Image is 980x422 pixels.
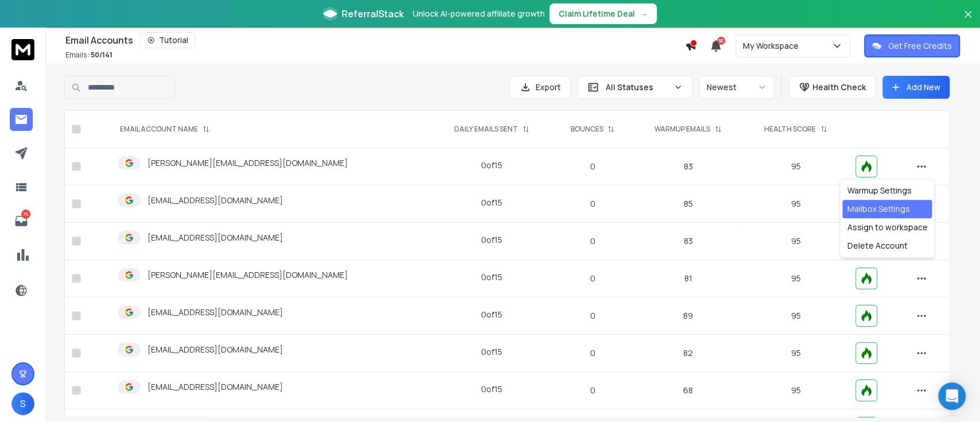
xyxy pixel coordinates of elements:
p: My Workspace [743,40,803,52]
p: 0 [559,198,626,210]
p: 75 [21,210,30,219]
div: 0 of 15 [481,384,502,395]
div: Open Intercom Messenger [938,382,966,410]
span: ReferralStack [342,7,404,21]
button: Newest [699,76,774,99]
div: 0 of 15 [481,160,502,171]
td: 95 [743,223,848,260]
p: Health Check [812,82,866,93]
div: EMAIL ACCOUNT NAME [120,125,210,134]
p: 0 [559,347,626,359]
p: All Statuses [606,82,669,93]
div: Assign to workspace [842,218,932,237]
p: 0 [559,235,626,247]
p: Get Free Credits [888,40,952,52]
p: DAILY EMAILS SENT [454,125,518,134]
p: 0 [559,310,626,322]
button: Export [510,76,571,99]
td: 95 [743,185,848,223]
td: 68 [633,372,743,409]
p: HEALTH SCORE [764,125,816,134]
td: 89 [633,297,743,335]
div: Mailbox Settings [842,200,932,218]
span: 50 [717,37,725,45]
p: [PERSON_NAME][EMAIL_ADDRESS][DOMAIN_NAME] [148,269,348,281]
td: 95 [743,335,848,372]
span: 50 / 141 [91,50,113,60]
p: [EMAIL_ADDRESS][DOMAIN_NAME] [148,381,283,393]
p: Unlock AI-powered affiliate growth [413,8,545,20]
p: [EMAIL_ADDRESS][DOMAIN_NAME] [148,232,283,243]
p: WARMUP EMAILS [654,125,710,134]
p: 0 [559,385,626,396]
p: 0 [559,273,626,284]
button: Claim Lifetime Deal [549,3,657,24]
div: 0 of 15 [481,346,502,358]
td: 83 [633,148,743,185]
p: [PERSON_NAME][EMAIL_ADDRESS][DOMAIN_NAME] [148,157,348,169]
button: Tutorial [140,32,196,48]
p: [EMAIL_ADDRESS][DOMAIN_NAME] [148,307,283,318]
button: Close banner [960,7,975,34]
span: S [11,392,34,415]
p: BOUNCES [570,125,603,134]
p: 0 [559,161,626,172]
button: Add New [882,76,950,99]
td: 81 [633,260,743,297]
div: Warmup Settings [842,181,932,200]
td: 95 [743,260,848,297]
div: Email Accounts [65,32,685,48]
div: Delete Account [842,237,932,255]
td: 83 [633,223,743,260]
td: 95 [743,297,848,335]
div: 0 of 15 [481,272,502,283]
span: → [640,8,648,20]
td: 95 [743,372,848,409]
div: 0 of 15 [481,309,502,320]
p: [EMAIL_ADDRESS][DOMAIN_NAME] [148,195,283,206]
div: 0 of 15 [481,197,502,208]
td: 85 [633,185,743,223]
td: 82 [633,335,743,372]
p: Emails : [65,51,113,60]
td: 95 [743,148,848,185]
div: 0 of 15 [481,234,502,246]
p: [EMAIL_ADDRESS][DOMAIN_NAME] [148,344,283,355]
